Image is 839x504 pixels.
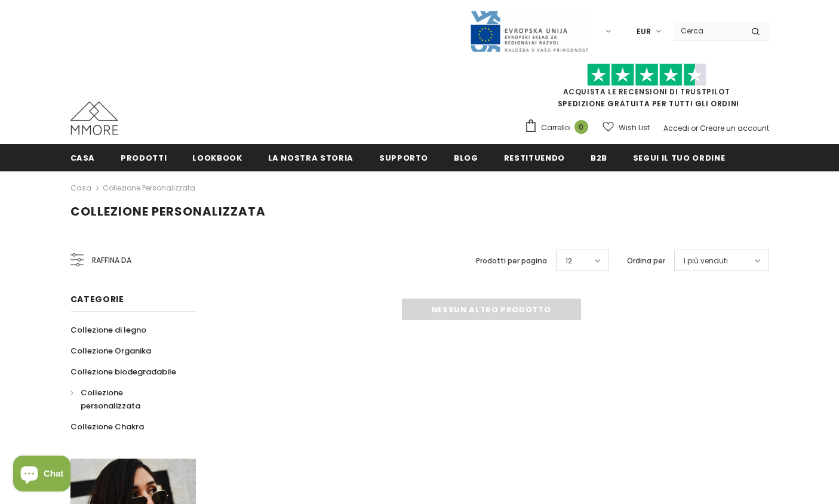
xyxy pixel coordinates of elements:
span: Collezione Chakra [70,421,144,432]
img: Casi MMORE [70,102,118,135]
span: Casa [70,152,96,164]
a: Casa [70,181,91,195]
a: B2B [591,144,607,171]
inbox-online-store-chat: Shopify online store chat [10,456,74,494]
img: Javni Razpis [469,10,589,53]
a: Accedi [663,123,689,133]
a: Wish List [603,117,650,138]
a: Lookbook [192,144,242,171]
span: Collezione Organika [70,345,151,357]
span: Collezione personalizzata [81,387,140,411]
span: Wish List [619,122,650,134]
span: Collezione biodegradabile [70,366,176,377]
span: B2B [591,152,607,164]
span: Categorie [70,293,124,305]
a: Prodotti [121,144,167,171]
label: Prodotti per pagina [476,255,547,267]
span: Collezione personalizzata [70,203,266,220]
a: Casa [70,144,96,171]
a: Collezione Organika [70,340,151,361]
span: Lookbook [192,152,242,164]
a: Segui il tuo ordine [633,144,725,171]
a: Collezione biodegradabile [70,361,176,382]
span: EUR [637,26,651,38]
a: Restituendo [504,144,565,171]
span: Raffina da [92,254,131,267]
span: 12 [566,255,572,267]
a: Collezione personalizzata [103,183,195,193]
span: Prodotti [121,152,167,164]
input: Search Site [674,22,742,39]
span: or [691,123,698,133]
span: 0 [574,120,588,134]
a: Carrello 0 [524,119,594,137]
a: Collezione di legno [70,319,146,340]
span: La nostra storia [268,152,354,164]
span: supporto [379,152,428,164]
label: Ordina per [627,255,665,267]
span: Segui il tuo ordine [633,152,725,164]
img: Fidati di Pilot Stars [587,63,706,87]
a: Javni Razpis [469,26,589,36]
a: Creare un account [700,123,769,133]
a: La nostra storia [268,144,354,171]
span: Collezione di legno [70,324,146,336]
span: Restituendo [504,152,565,164]
a: Acquista le recensioni di TrustPilot [563,87,730,97]
span: Carrello [541,122,570,134]
a: Collezione personalizzata [70,382,183,416]
span: I più venduti [684,255,728,267]
span: Blog [454,152,478,164]
a: Blog [454,144,478,171]
a: supporto [379,144,428,171]
span: SPEDIZIONE GRATUITA PER TUTTI GLI ORDINI [524,69,769,109]
a: Collezione Chakra [70,416,144,437]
